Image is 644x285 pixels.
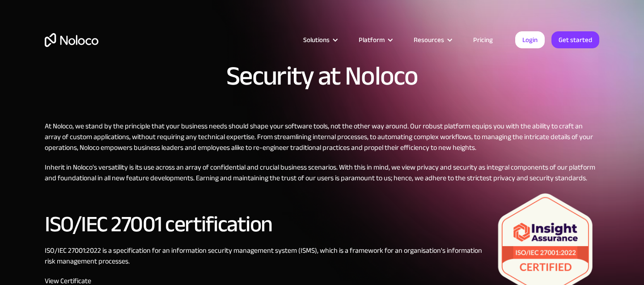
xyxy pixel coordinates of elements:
div: Resources [414,34,444,46]
div: Resources [402,34,462,46]
h2: ISO/IEC 27001 certification [45,212,599,236]
a: Get started [551,31,599,48]
p: ‍ [45,192,599,203]
p: At Noloco, we stand by the principle that your business needs should shape your software tools, n... [45,121,599,153]
a: Login [515,31,545,48]
h1: Security at Noloco [226,63,418,89]
p: ISO/IEC 27001:2022 is a specification for an information security management system (ISMS), which... [45,245,599,267]
div: Platform [347,34,402,46]
a: home [45,33,98,47]
p: Inherit in Noloco's versatility is its use across an array of confidential and crucial business s... [45,162,599,183]
div: Solutions [303,34,330,46]
div: Platform [359,34,385,46]
a: Pricing [462,34,504,46]
div: Solutions [292,34,347,46]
